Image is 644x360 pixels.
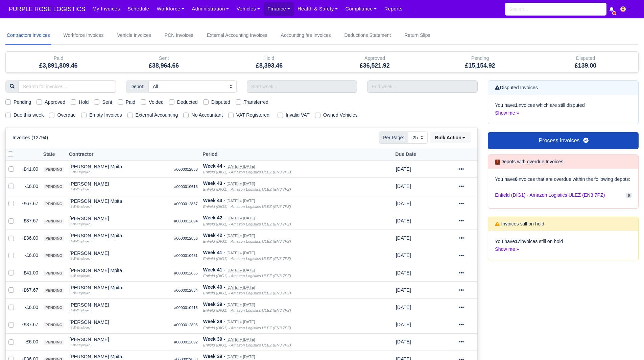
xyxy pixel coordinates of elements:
[515,176,518,182] strong: 6
[44,184,64,189] span: pending
[522,282,644,360] iframe: Chat Widget
[342,2,381,16] a: Compliance
[69,222,91,226] small: (Self-Employed)
[174,185,198,189] small: #0000010616
[226,337,255,342] small: [DATE] » [DATE]
[69,164,169,169] div: [PERSON_NAME] Mpita
[174,271,198,275] small: #0000012855
[495,246,519,252] a: Show me »
[203,354,225,359] strong: Week 39 -
[396,322,411,327] span: 1 month from now
[11,62,106,69] h5: £3,891,809.46
[233,2,264,16] a: Vehicles
[111,52,217,72] div: Sent
[396,253,411,258] span: 2 months from now
[126,80,149,93] span: Depot:
[203,250,225,255] strong: Week 41 -
[226,285,255,290] small: [DATE] » [DATE]
[533,52,638,72] div: Disputed
[244,98,268,106] label: Transferred
[403,26,431,45] a: Return Slips
[327,62,422,69] h5: £36,521.92
[19,282,41,299] td: -£67.67
[495,110,519,116] a: Show me »
[19,161,41,178] td: -£41.00
[396,166,411,172] span: 3 months from now
[153,2,188,16] a: Workforce
[6,52,111,72] div: Paid
[367,80,478,93] input: End week...
[57,111,76,119] label: Overdue
[177,98,198,106] label: Deducted
[226,164,255,169] small: [DATE] » [DATE]
[67,148,171,161] th: Contractor
[174,167,198,171] small: #0000012858
[203,198,225,203] strong: Week 43 -
[69,216,169,221] div: [PERSON_NAME]
[69,188,91,191] small: (Self-Employed)
[396,218,411,223] span: 2 months from now
[226,199,255,203] small: [DATE] » [DATE]
[379,131,408,144] span: Per Page:
[69,285,169,290] div: [PERSON_NAME] Mpita
[69,251,169,256] div: [PERSON_NAME]
[495,85,538,91] h6: Disputed Invoices
[69,274,91,278] small: (Self-Employed)
[515,102,518,108] strong: 1
[247,80,357,93] input: Start week...
[203,215,225,220] strong: Week 42 -
[44,288,64,293] span: pending
[203,284,225,290] strong: Week 40 -
[396,201,411,206] span: 2 months from now
[294,2,342,16] a: Health & Safety
[69,182,169,186] div: [PERSON_NAME]
[495,189,631,202] a: Enfield (DIG1) - Amazon Logistics ULEZ (EN3 7PZ) 6
[5,2,89,16] span: PURPLE ROSE LOGISTICS
[124,2,153,16] a: Schedule
[44,271,64,276] span: pending
[226,268,255,272] small: [DATE] » [DATE]
[14,111,44,119] label: Due this week
[432,54,528,62] div: Pending
[203,239,291,243] i: Enfield (DIG1) - Amazon Logistics ULEZ (EN3 7PZ)
[203,257,291,261] i: Enfield (DIG1) - Amazon Logistics ULEZ (EN3 7PZ)
[495,159,563,165] h6: Depots with overdue Invoices
[203,187,291,191] i: Enfield (DIG1) - Amazon Logistics ULEZ (EN3 7PZ)
[203,222,291,226] i: Enfield (DIG1) - Amazon Logistics ULEZ (EN3 7PZ)
[538,62,633,69] h5: £139.00
[19,316,41,333] td: -£37.67
[327,54,422,62] div: Approved
[89,111,122,119] label: Empty Invoices
[69,337,169,342] div: [PERSON_NAME]
[116,62,212,69] h5: £38,964.66
[226,216,255,220] small: [DATE] » [DATE]
[226,320,255,324] small: [DATE] » [DATE]
[44,340,64,345] span: pending
[174,202,198,206] small: #0000012857
[44,167,64,172] span: pending
[19,195,41,212] td: -£67.67
[69,320,169,325] div: [PERSON_NAME]
[226,355,255,359] small: [DATE] » [DATE]
[626,193,631,198] span: 6
[174,323,198,327] small: #0000012895
[69,205,91,208] small: (Self-Employed)
[396,184,411,189] span: 2 months from now
[89,2,124,16] a: My Invoices
[69,233,169,238] div: [PERSON_NAME] Mpita
[69,268,169,273] div: [PERSON_NAME] Mpita
[203,343,291,347] i: Enfield (DIG1) - Amazon Logistics ULEZ (EN3 7PZ)
[203,205,291,209] i: Enfield (DIG1) - Amazon Logistics ULEZ (EN3 7PZ)
[69,199,169,203] div: [PERSON_NAME] Mpita
[44,201,64,207] span: pending
[211,98,230,106] label: Disputed
[381,2,406,16] a: Reports
[203,336,225,342] strong: Week 39 -
[69,303,169,307] div: [PERSON_NAME]
[62,26,105,45] a: Workforce Invoices
[203,302,225,307] strong: Week 39 -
